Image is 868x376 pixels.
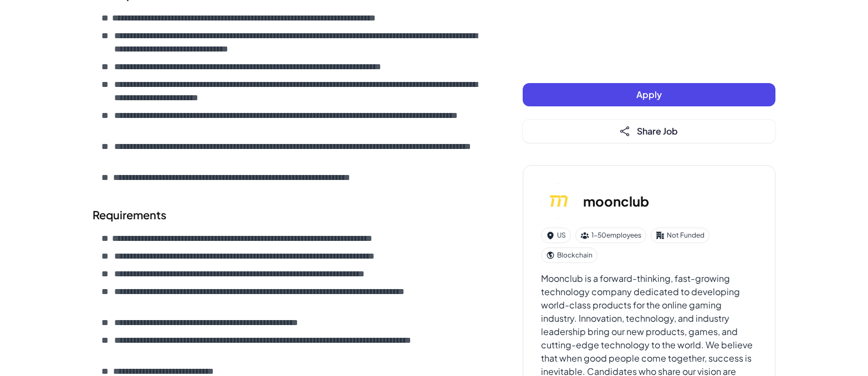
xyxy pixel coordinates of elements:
img: mo [541,183,576,219]
button: Apply [523,83,775,106]
div: Blockchain [541,248,598,263]
span: Share Job [637,125,678,137]
div: Not Funded [651,228,709,243]
h2: Requirements [93,207,478,223]
button: Share Job [523,120,775,143]
h3: moonclub [583,191,649,211]
span: Apply [636,89,662,100]
div: 1-50 employees [575,228,646,243]
div: US [541,228,571,243]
